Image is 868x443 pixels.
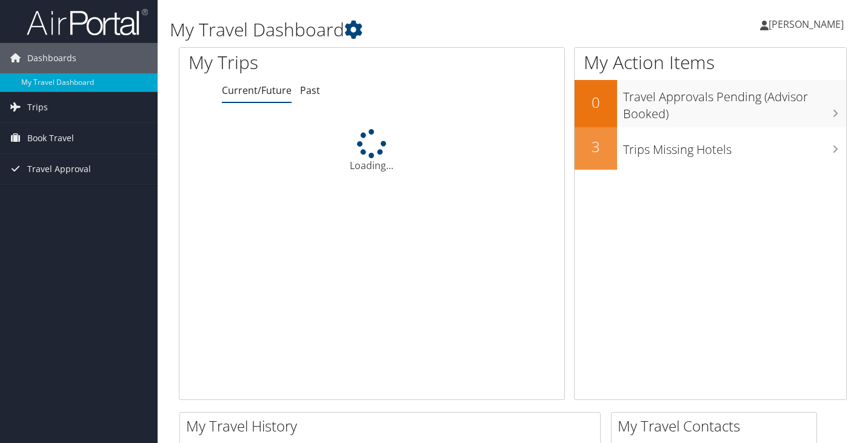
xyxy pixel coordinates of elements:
span: Travel Approval [27,154,91,184]
a: [PERSON_NAME] [760,6,856,42]
span: Dashboards [27,43,76,73]
h2: My Travel History [186,416,600,436]
span: [PERSON_NAME] [769,18,844,31]
a: 3Trips Missing Hotels [575,127,846,170]
h3: Trips Missing Hotels [623,135,846,158]
span: Book Travel [27,123,74,153]
h1: My Travel Dashboard [170,17,627,42]
h3: Travel Approvals Pending (Advisor Booked) [623,82,846,122]
h1: My Trips [189,50,395,75]
a: Past [300,84,320,97]
a: Current/Future [222,84,292,97]
h2: 3 [575,136,617,157]
h2: My Travel Contacts [618,416,816,436]
h2: 0 [575,92,617,113]
a: 0Travel Approvals Pending (Advisor Booked) [575,80,846,127]
img: airportal-logo.png [27,8,148,36]
span: Trips [27,92,48,122]
div: Loading... [179,129,564,173]
h1: My Action Items [575,50,846,75]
